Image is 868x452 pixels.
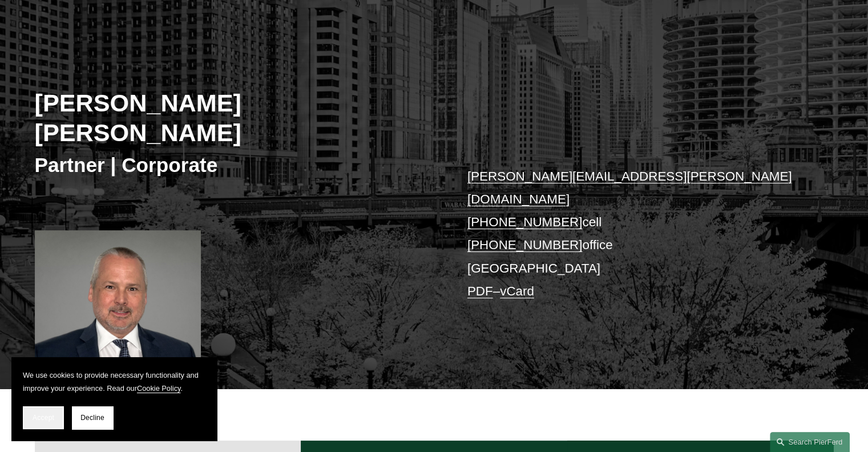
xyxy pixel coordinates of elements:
[137,384,181,393] a: Cookie Policy
[35,153,434,178] h3: Partner | Corporate
[23,406,64,429] button: Accept
[33,414,54,422] span: Accept
[80,414,104,422] span: Decline
[72,406,113,429] button: Decline
[467,169,792,206] a: [PERSON_NAME][EMAIL_ADDRESS][PERSON_NAME][DOMAIN_NAME]
[467,238,583,252] a: [PHONE_NUMBER]
[23,369,205,395] p: We use cookies to provide necessary functionality and improve your experience. Read our .
[500,284,534,298] a: vCard
[770,432,850,452] a: Search this site
[467,215,583,229] a: [PHONE_NUMBER]
[467,284,493,298] a: PDF
[467,165,800,303] p: cell office [GEOGRAPHIC_DATA] –
[11,357,217,441] section: Cookie banner
[35,88,434,148] h2: [PERSON_NAME] [PERSON_NAME]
